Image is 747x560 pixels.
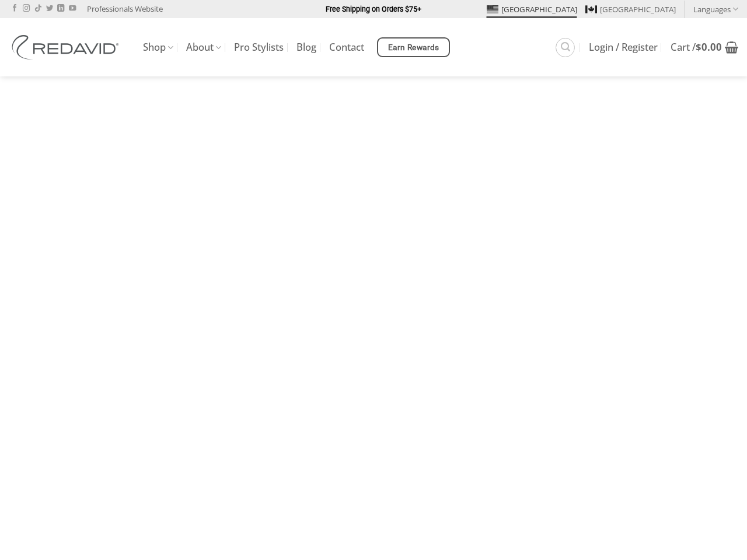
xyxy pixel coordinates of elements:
a: Login / Register [589,37,658,58]
a: Search [556,38,575,57]
a: Languages [693,1,738,17]
a: Follow on Twitter [46,5,53,13]
a: About [186,36,221,59]
a: Follow on YouTube [69,5,76,13]
a: Contact [329,37,364,58]
a: Follow on Facebook [11,5,18,13]
strong: Free Shipping on Orders $75+ [326,5,421,13]
a: [GEOGRAPHIC_DATA] [585,1,676,18]
a: View cart [671,34,738,60]
span: Login / Register [589,43,658,52]
a: Blog [296,37,316,58]
span: Cart / [671,43,722,52]
a: [GEOGRAPHIC_DATA] [487,1,577,18]
a: Pro Stylists [234,37,284,58]
a: Follow on Instagram [23,5,30,13]
a: Follow on TikTok [34,5,41,13]
a: Earn Rewards [377,37,450,57]
a: Shop [143,36,173,59]
img: REDAVID Salon Products | United States [9,35,125,60]
a: Follow on LinkedIn [57,5,64,13]
span: Earn Rewards [388,41,439,54]
span: $ [696,40,701,54]
bdi: 0.00 [696,40,722,54]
